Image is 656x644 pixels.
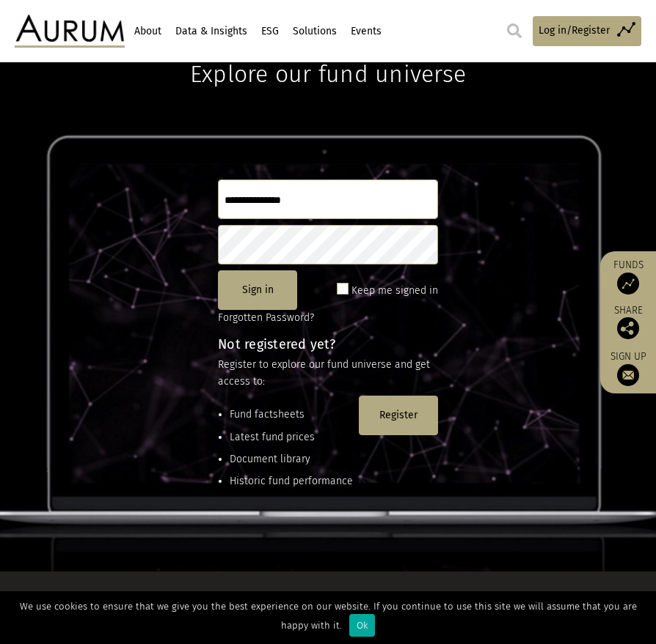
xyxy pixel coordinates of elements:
[230,473,353,489] li: Historic fund performance
[351,282,438,300] label: Keep me signed in
[608,350,649,386] a: Sign up
[533,16,641,46] a: Log in/Register
[173,19,249,44] a: Data & Insights
[349,614,375,637] div: Ok
[291,19,338,44] a: Solutions
[218,270,297,310] button: Sign in
[218,338,438,351] h4: Not registered yet?
[349,19,383,44] a: Events
[230,429,353,445] li: Latest fund prices
[132,19,163,44] a: About
[230,451,353,467] li: Document library
[539,23,610,39] span: Log in/Register
[617,273,639,295] img: Access Funds
[608,306,649,339] div: Share
[218,311,314,324] a: Forgotten Password?
[259,19,280,44] a: ESG
[617,364,639,386] img: Sign up to our newsletter
[359,396,438,435] button: Register
[15,15,125,48] img: Aurum
[617,317,639,339] img: Share this post
[608,259,649,295] a: Funds
[507,23,522,38] img: search.svg
[218,357,438,390] p: Register to explore our fund universe and get access to:
[230,407,353,423] li: Fund factsheets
